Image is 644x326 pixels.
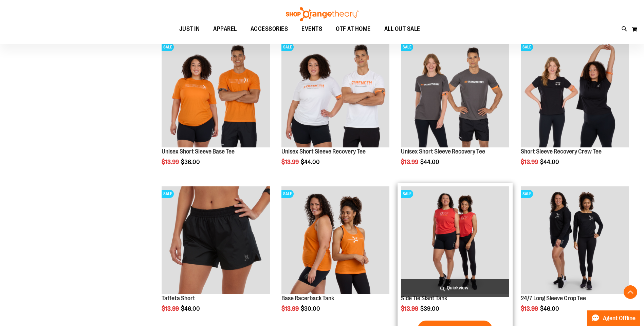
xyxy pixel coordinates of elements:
span: SALE [162,190,174,198]
div: product [398,36,512,183]
a: 24/7 Long Sleeve Crop Tee [521,295,586,302]
a: Side Tie Slant Tank [401,295,447,302]
a: Base Racerback Tank [281,295,334,302]
span: $36.00 [181,159,201,165]
img: Shop Orangetheory [285,7,360,21]
span: $13.99 [401,159,419,165]
a: Short Sleeve Recovery Crew Tee [521,148,602,155]
img: Product image for Unisex Short Sleeve Recovery Tee [281,40,389,147]
span: $30.00 [301,305,321,312]
img: Side Tie Slant Tank [401,186,509,294]
a: Product image for Unisex Short Sleeve Base TeeSALE [162,40,270,148]
span: $13.99 [281,159,300,165]
span: $44.00 [301,159,321,165]
span: $39.00 [420,305,440,312]
span: ALL OUT SALE [384,21,420,37]
span: SALE [401,190,413,198]
span: $44.00 [540,159,560,165]
img: Product image for Unisex Short Sleeve Base Tee [162,40,270,147]
a: Unisex Short Sleeve Recovery Tee [401,148,485,155]
div: product [158,36,273,183]
span: $46.00 [540,305,560,312]
a: Product image for Unisex Short Sleeve Recovery TeeSALE [401,40,509,148]
span: SALE [521,43,533,51]
span: $13.99 [401,305,419,312]
a: Taffeta Short [162,295,195,302]
span: SALE [281,43,294,51]
a: Quickview [401,279,509,297]
span: $46.00 [181,305,201,312]
a: Base Racerback TankSALE [281,186,389,295]
span: $13.99 [521,159,539,165]
span: ACCESSORIES [251,21,288,37]
img: Product image for Unisex Short Sleeve Recovery Tee [401,40,509,147]
a: Main Image of Taffeta ShortSALE [162,186,270,295]
button: Agent Offline [587,310,640,326]
span: OTF AT HOME [336,21,371,37]
img: Product image for Short Sleeve Recovery Crew Tee [521,40,629,147]
img: Base Racerback Tank [281,186,389,294]
a: Unisex Short Sleeve Base Tee [162,148,235,155]
a: Product image for Short Sleeve Recovery Crew TeeSALE [521,40,629,148]
div: product [278,36,393,183]
span: SALE [401,43,413,51]
a: Side Tie Slant TankSALE [401,186,509,295]
span: JUST IN [179,21,200,37]
span: $13.99 [162,159,180,165]
span: SALE [162,43,174,51]
img: 24/7 Long Sleeve Crop Tee [521,186,629,294]
span: EVENTS [301,21,322,37]
span: SALE [521,190,533,198]
div: product [517,36,632,183]
span: APPAREL [213,21,237,37]
span: $44.00 [420,159,440,165]
a: Unisex Short Sleeve Recovery Tee [281,148,366,155]
span: SALE [281,190,294,198]
a: Product image for Unisex Short Sleeve Recovery TeeSALE [281,40,389,148]
span: $13.99 [521,305,539,312]
span: $13.99 [162,305,180,312]
img: Main Image of Taffeta Short [162,186,270,294]
span: $13.99 [281,305,300,312]
button: Back To Top [624,285,637,299]
a: 24/7 Long Sleeve Crop TeeSALE [521,186,629,295]
span: Agent Offline [603,315,636,322]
